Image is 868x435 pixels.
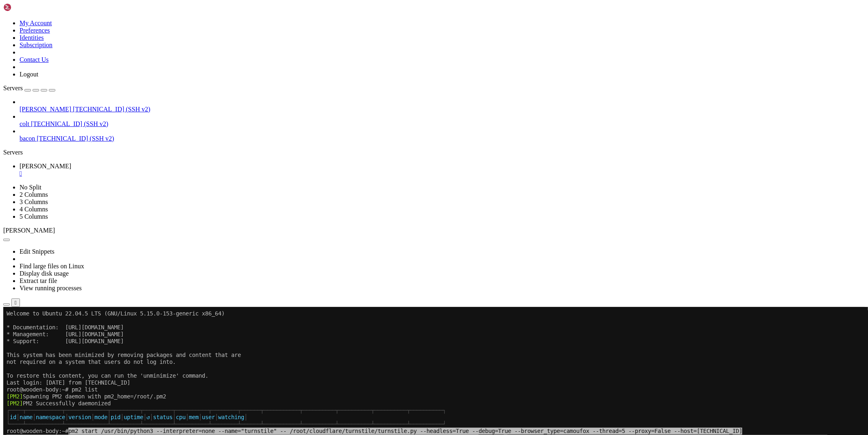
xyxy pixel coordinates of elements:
a: My Account [20,20,52,26]
span: Servers [3,85,23,91]
span: ↺ [143,107,146,113]
a: 5 Columns [20,213,48,220]
span: │ [140,107,143,113]
span: bacon [20,135,35,142]
span: └────┴───────────┴─────────────┴─────────┴─────────┴──────────┴────────┴──────┴───────────┴──────... [3,114,443,120]
span: watching [215,107,241,113]
span: - [3,128,7,135]
span: [PM2] [3,93,20,100]
span: mem [186,107,195,113]
span: pm2 start /usr/bin/python3 --interpreter=none --name="turnstile" -- /root/cloudflare/turnstile/tu... [65,121,739,128]
span: │ [182,107,186,113]
a:  [20,170,865,177]
span: │ [195,107,199,113]
span: [PERSON_NAME] [20,106,71,113]
a: colt [TECHNICAL_ID] (SSH v2) [20,120,865,128]
a: Find large files on Linux [20,263,84,270]
span: │ [212,107,215,113]
a: 2 Columns [20,191,48,198]
span: status [150,107,169,113]
a: View running processes [20,285,82,291]
span: [TECHNICAL_ID] (SSH v2) [73,106,150,113]
span: │ [117,107,120,113]
span: │ [169,107,173,113]
a: Servers [3,85,55,91]
x-row: Spawning PM2 daemon with pm2_home=/root/.pm2 [3,86,762,93]
a: Identities [20,34,44,41]
img: Shellngn [3,3,50,11]
span: │ [146,107,150,113]
span: name [16,107,29,113]
span: -port=3002 --useragent="Mozilla/5.0 (Linux; [MEDICAL_DATA]; SM-A505FN) AppleWebKit/537.36 (KHTML,... [7,128,475,135]
span: cpu [173,107,182,113]
span: [PERSON_NAME] [3,227,55,234]
span: id [7,107,13,113]
x-row: not required on a system that users do not log into. [3,52,762,59]
a: maus [20,163,865,177]
a: 3 Columns [20,198,48,205]
x-row: root@wooden-body:~# [3,121,762,128]
span: user [199,107,212,113]
div:  [15,300,17,306]
span: [PERSON_NAME] [20,163,71,170]
a: Logout [20,71,38,78]
button:  [11,298,20,307]
span: version [65,107,88,113]
a: 4 Columns [20,206,48,213]
a: Display disk usage [20,270,69,277]
span: │ [88,107,91,113]
x-row: PM2 Successfully daemonized [3,93,762,100]
x-row: * Management: [URL][DOMAIN_NAME] [3,24,762,31]
x-row: * Support: [URL][DOMAIN_NAME] [3,31,762,38]
a: Preferences [20,27,50,34]
li: colt [TECHNICAL_ID] (SSH v2) [20,113,865,128]
span: │ [62,107,65,113]
x-row: * Documentation: [URL][DOMAIN_NAME] [3,17,762,24]
span: [TECHNICAL_ID] (SSH v2) [37,135,114,142]
a: Edit Snippets [20,248,55,255]
div: Servers [3,149,865,156]
span: [PM2] [3,86,20,93]
a: No Split [20,184,42,191]
span: pid [107,107,117,113]
a: [PERSON_NAME] [TECHNICAL_ID] (SSH v2) [20,106,865,113]
x-row: Welcome to Ubuntu 22.04.5 LTS (GNU/Linux 5.15.0-153-generic x86_64) [3,3,762,10]
span: │ [241,107,244,113]
span: uptime [120,107,140,113]
span: │ [3,107,7,113]
x-row: To restore this content, you can run the 'unminimize' command. [3,65,762,72]
a: Contact Us [20,56,49,63]
span: │ [104,107,107,113]
li: bacon [TECHNICAL_ID] (SSH v2) [20,128,865,142]
a: Subscription [20,41,52,48]
x-row: This system has been minimized by removing packages and content that are [3,45,762,52]
a: Extract tar file [20,277,57,284]
x-row: root@wooden-body:~# pm2 list [3,79,762,86]
span: colt [20,120,29,127]
a: bacon [TECHNICAL_ID] (SSH v2) [20,135,865,142]
span: │ [29,107,33,113]
x-row: Last login: [DATE] from [TECHNICAL_ID] [3,72,762,79]
div: (145, 18) [501,128,504,135]
span: [TECHNICAL_ID] (SSH v2) [31,120,108,127]
li: [PERSON_NAME] [TECHNICAL_ID] (SSH v2) [20,98,865,113]
span: │ [13,107,16,113]
span: mode [91,107,104,113]
span: ┌────┬───────────┬─────────────┬─────────┬─────────┬──────────┬────────┬──────┬───────────┬──────... [3,100,443,107]
span: namespace [33,107,62,113]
